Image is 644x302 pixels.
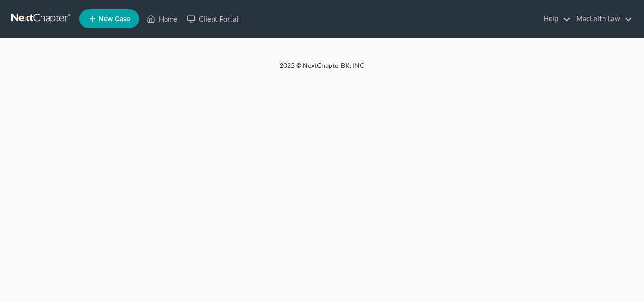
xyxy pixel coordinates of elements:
a: Help [539,10,570,27]
a: MacLeith Law [571,10,632,27]
a: Home [142,10,182,27]
new-legal-case-button: New Case [79,9,139,28]
a: Client Portal [182,10,243,27]
div: 2025 © NextChapterBK, INC [53,61,591,78]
